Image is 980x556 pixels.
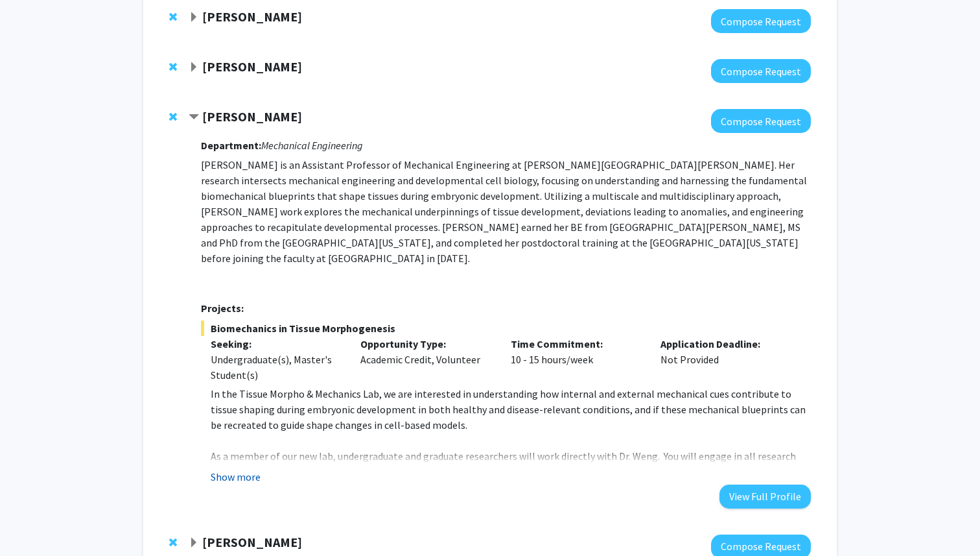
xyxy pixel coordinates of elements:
strong: [PERSON_NAME] [202,58,302,75]
i: Mechanical Engineering [261,139,363,152]
div: Academic Credit, Volunteer [351,336,501,383]
p: Opportunity Type: [360,336,491,352]
span: Remove Shinuo Weng from bookmarks [169,112,177,122]
p: In the Tissue Morpho & Mechanics Lab, we are interested in understanding how internal and externa... [211,386,811,433]
span: Remove Somnath Ghosh from bookmarks [169,537,177,548]
p: Time Commitment: [511,336,642,352]
span: Expand Somnath Ghosh Bookmark [189,538,199,548]
iframe: Chat [10,498,55,546]
button: View Full Profile [719,485,811,509]
span: Biomechanics in Tissue Morphogenesis [201,320,811,336]
strong: [PERSON_NAME] [202,108,302,125]
p: As a member of our new lab, undergraduate and graduate researchers will work directly with Dr. We... [211,448,811,526]
button: Compose Request to Shinuo Weng [711,109,811,133]
span: Remove Lan Cheng from bookmarks [169,12,177,22]
span: Contract Shinuo Weng Bookmark [189,112,199,123]
span: Remove Karen Fleming from bookmarks [169,62,177,72]
span: Expand Karen Fleming Bookmark [189,62,199,73]
strong: Department: [201,139,261,152]
p: Seeking: [211,336,342,352]
strong: [PERSON_NAME] [202,8,302,25]
span: Expand Lan Cheng Bookmark [189,12,199,23]
div: Not Provided [651,336,801,383]
button: Compose Request to Lan Cheng [711,9,811,33]
button: Compose Request to Karen Fleming [711,59,811,83]
button: Show more [211,469,261,485]
div: 10 - 15 hours/week [501,336,651,383]
p: Application Deadline: [660,336,791,352]
strong: Projects: [201,302,244,315]
div: Undergraduate(s), Master's Student(s) [211,352,342,383]
p: [PERSON_NAME] is an Assistant Professor of Mechanical Engineering at [PERSON_NAME][GEOGRAPHIC_DAT... [201,157,811,266]
strong: [PERSON_NAME] [202,534,302,550]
